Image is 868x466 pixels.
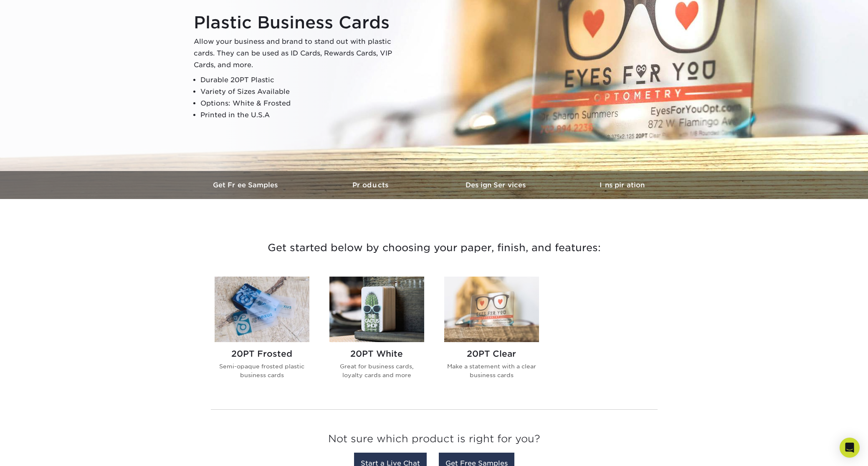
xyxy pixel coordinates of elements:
a: 20PT White Plastic Cards 20PT White Great for business cards, loyalty cards and more [329,277,424,393]
li: Printed in the U.S.A [200,109,402,121]
h3: Not sure which product is right for you? [211,426,658,455]
a: 20PT Frosted Plastic Cards 20PT Frosted Semi-opaque frosted plastic business cards [215,277,309,393]
p: Great for business cards, loyalty cards and more [329,362,424,379]
img: 20PT Frosted Plastic Cards [215,277,309,342]
h3: Design Services [434,181,559,189]
li: Variety of Sizes Available [200,86,402,98]
li: Durable 20PT Plastic [200,74,402,86]
h3: Get Free Samples [184,181,309,189]
a: Inspiration [559,171,685,199]
h2: 20PT Clear [444,349,539,359]
div: Open Intercom Messenger [840,438,860,458]
a: Products [309,171,434,199]
h3: Inspiration [559,181,685,189]
h2: 20PT Frosted [215,349,309,359]
img: 20PT White Plastic Cards [329,277,424,342]
li: Options: White & Frosted [200,98,402,109]
iframe: Google Customer Reviews [2,441,71,463]
a: 20PT Clear Plastic Cards 20PT Clear Make a statement with a clear business cards [444,277,539,393]
h3: Get started below by choosing your paper, finish, and features: [190,229,678,267]
p: Make a statement with a clear business cards [444,362,539,379]
a: Design Services [434,171,559,199]
h3: Products [309,181,434,189]
img: 20PT Clear Plastic Cards [444,277,539,342]
h2: 20PT White [329,349,424,359]
h1: Plastic Business Cards [194,13,402,33]
p: Allow your business and brand to stand out with plastic cards. They can be used as ID Cards, Rewa... [194,36,402,71]
a: Get Free Samples [184,171,309,199]
p: Semi-opaque frosted plastic business cards [215,362,309,379]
